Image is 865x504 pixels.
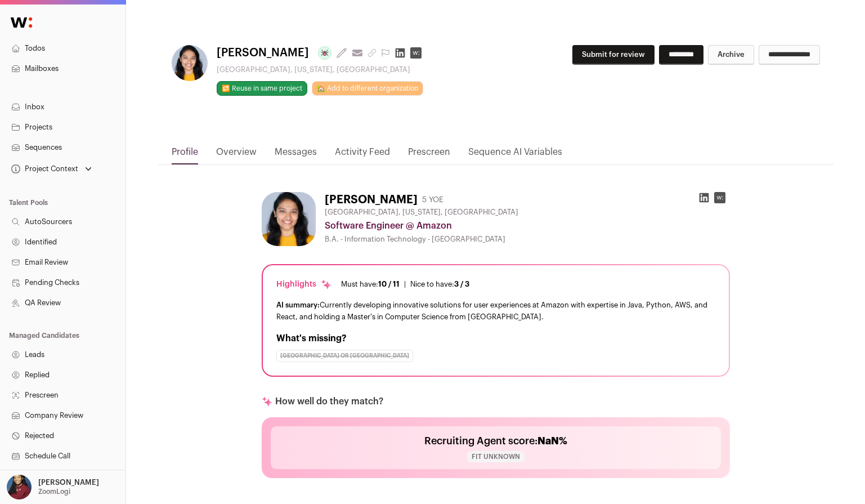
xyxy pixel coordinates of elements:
h2: Recruiting Agent score: [424,433,567,449]
button: Archive [708,45,754,65]
div: [GEOGRAPHIC_DATA], [US_STATE], [GEOGRAPHIC_DATA] [217,65,426,74]
span: 3 / 3 [454,280,469,288]
p: How well do they match? [275,395,383,408]
div: Currently developing innovative solutions for user experiences at Amazon with expertise in Java, ... [276,299,715,323]
img: 6f0e7da840f16d318ceaccb668087cdc6a7538d4831802f6a7b6c0967e2793fd.jpg [172,45,208,81]
div: Nice to have: [410,280,469,289]
div: B.A. - Information Technology - [GEOGRAPHIC_DATA] [325,235,730,244]
button: Submit for review [572,45,655,65]
img: 10010497-medium_jpg [7,475,32,499]
button: 🔂 Reuse in same project [217,81,307,96]
div: [GEOGRAPHIC_DATA] or [GEOGRAPHIC_DATA] [276,350,413,362]
img: Wellfound [5,11,38,34]
a: Prescreen [408,145,450,164]
div: Highlights [276,279,332,290]
button: Open dropdown [9,161,94,177]
h2: What's missing? [276,332,715,345]
button: Open dropdown [5,475,101,499]
p: ZoomLogi [38,487,70,496]
span: NaN% [537,436,567,446]
img: 6f0e7da840f16d318ceaccb668087cdc6a7538d4831802f6a7b6c0967e2793fd.jpg [262,192,316,246]
a: Sequence AI Variables [468,145,562,164]
span: 10 / 11 [378,280,400,288]
a: 🏡 Add to different organization [312,81,423,96]
a: Overview [216,145,257,164]
span: AI summary: [276,301,320,309]
span: [GEOGRAPHIC_DATA], [US_STATE], [GEOGRAPHIC_DATA] [325,208,518,217]
div: Project Context [9,164,78,173]
div: 5 YOE [422,194,443,206]
h1: [PERSON_NAME] [325,192,418,208]
ul: | [341,280,469,289]
div: Must have: [341,280,400,289]
a: Activity Feed [335,145,390,164]
a: Messages [275,145,317,164]
span: Fit Unknown [467,451,525,462]
a: Profile [172,145,198,164]
div: Software Engineer @ Amazon [325,219,730,233]
span: [PERSON_NAME] [217,45,309,61]
p: [PERSON_NAME] [38,478,99,487]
